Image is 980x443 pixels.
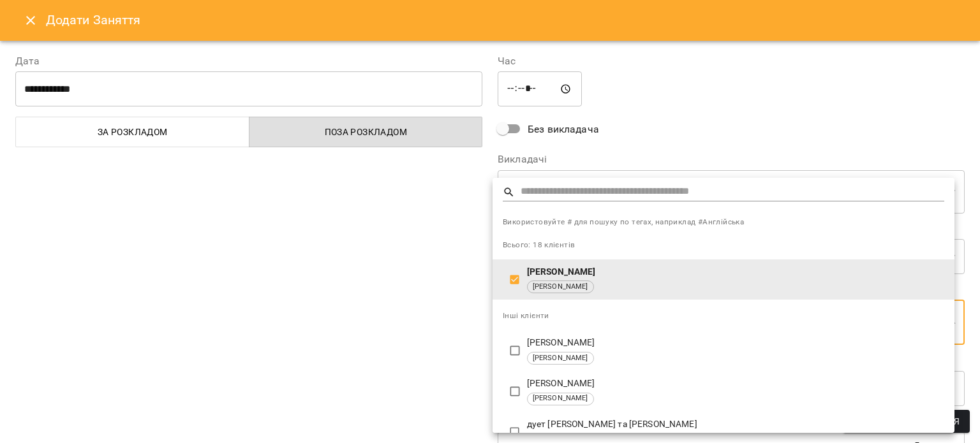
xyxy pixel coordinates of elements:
[528,282,593,293] span: [PERSON_NAME]
[527,418,944,431] p: дует [PERSON_NAME] та [PERSON_NAME]
[528,353,593,364] span: [PERSON_NAME]
[528,393,593,404] span: [PERSON_NAME]
[527,377,944,390] p: [PERSON_NAME]
[503,240,575,249] span: Всього: 18 клієнтів
[527,266,944,279] p: [PERSON_NAME]
[503,311,549,320] span: Інші клієнти
[527,337,944,349] p: [PERSON_NAME]
[503,216,944,229] span: Використовуйте # для пошуку по тегах, наприклад #Англійська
